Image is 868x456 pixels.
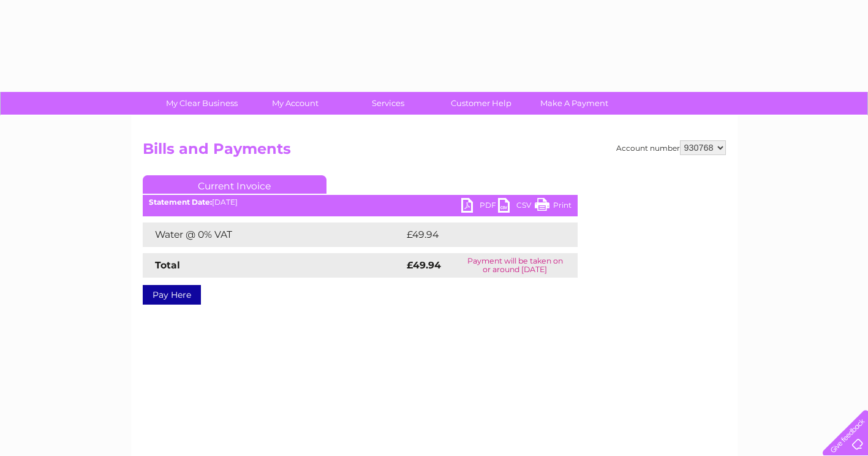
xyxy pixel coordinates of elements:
[461,198,498,216] a: PDF
[143,285,201,305] a: Pay Here
[149,197,212,207] b: Statement Date:
[524,92,625,115] a: Make A Payment
[498,198,535,216] a: CSV
[244,92,345,115] a: My Account
[143,175,326,194] a: Current Invoice
[535,198,572,216] a: Print
[143,198,578,207] div: [DATE]
[143,140,726,164] h2: Bills and Payments
[453,253,577,278] td: Payment will be taken on or around [DATE]
[155,259,180,271] strong: Total
[143,222,404,247] td: Water @ 0% VAT
[431,92,532,115] a: Customer Help
[616,140,726,155] div: Account number
[407,259,441,271] strong: £49.94
[404,222,554,247] td: £49.94
[338,92,439,115] a: Services
[151,92,252,115] a: My Clear Business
